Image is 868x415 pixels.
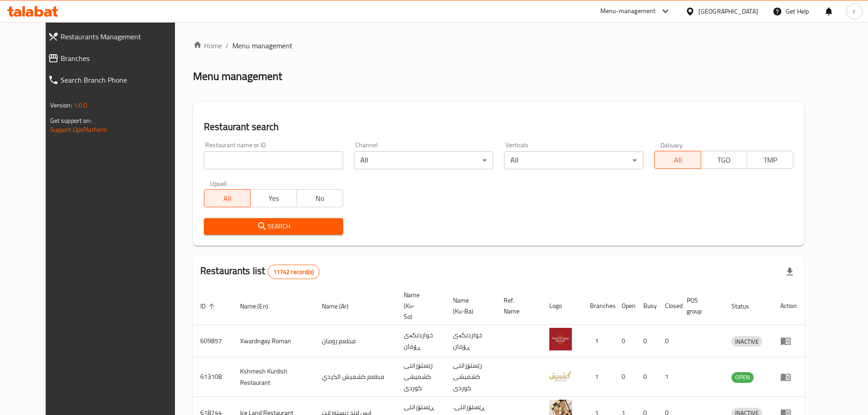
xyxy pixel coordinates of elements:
[654,151,701,169] button: All
[268,265,320,279] div: Total records count
[41,26,191,47] a: Restaurants Management
[549,364,572,387] img: Kshmesh Kurdish Restaurant
[232,40,292,51] span: Menu management
[193,325,233,357] td: 609857
[50,99,72,111] span: Version:
[614,287,636,325] th: Open
[61,31,184,42] span: Restaurants Management
[660,142,683,148] label: Delivery
[549,328,572,350] img: Xwardngay Roman
[297,189,343,207] button: No
[779,261,801,283] div: Export file
[658,357,679,397] td: 1
[780,336,797,346] div: Menu
[50,115,92,126] span: Get support on:
[583,357,614,397] td: 1
[315,357,396,397] td: مطعم كشميش الكردي
[315,325,396,357] td: مطعم رومان
[731,372,754,383] div: OPEN
[614,325,636,357] td: 0
[204,151,343,169] input: Search for restaurant name or ID..
[233,357,315,397] td: Kshmesh Kurdish Restaurant
[354,151,493,169] div: All
[396,325,446,357] td: خواردنگەی ڕۆمان
[204,189,250,207] button: All
[636,325,658,357] td: 0
[698,6,758,16] div: [GEOGRAPHIC_DATA]
[658,154,697,167] span: All
[396,357,446,397] td: رێستۆرانتی کشمیشى كوردى
[658,287,679,325] th: Closed
[250,189,297,207] button: Yes
[204,218,343,235] button: Search
[193,69,282,84] h2: Menu management
[636,357,658,397] td: 0
[254,192,293,205] span: Yes
[453,295,486,317] span: Name (Ku-Ba)
[193,357,233,397] td: 613108
[61,75,184,85] span: Search Branch Phone
[41,47,191,69] a: Branches
[583,287,614,325] th: Branches
[41,69,191,91] a: Search Branch Phone
[200,301,217,312] span: ID
[747,151,793,169] button: TMP
[301,192,340,205] span: No
[731,336,762,347] span: INACTIVE
[773,287,804,325] th: Action
[542,287,583,325] th: Logo
[583,325,614,357] td: 1
[61,53,184,64] span: Branches
[731,372,754,382] span: OPEN
[204,120,793,134] h2: Restaurant search
[658,325,679,357] td: 0
[322,301,360,312] span: Name (Ar)
[687,295,713,317] span: POS group
[751,154,790,167] span: TMP
[233,325,315,357] td: Xwardngay Roman
[636,287,658,325] th: Busy
[208,192,247,205] span: All
[211,221,336,232] span: Search
[614,357,636,397] td: 0
[404,289,435,322] span: Name (Ku-So)
[780,372,797,382] div: Menu
[268,268,319,276] span: 11742 record(s)
[504,295,531,317] span: Ref. Name
[504,151,643,169] div: All
[210,180,227,187] label: Upsell
[240,301,280,312] span: Name (En)
[446,357,496,397] td: رێستۆرانتی کشمیشى كوردى
[701,151,747,169] button: TGO
[50,124,108,135] a: Support.OpsPlatform
[446,325,496,357] td: خواردنگەی ڕۆمان
[226,40,229,51] li: /
[193,40,804,51] nav: breadcrumb
[600,6,656,17] div: Menu-management
[193,40,222,51] a: Home
[705,154,744,167] span: TGO
[74,99,88,111] span: 1.0.0
[853,6,855,16] span: r
[731,301,761,312] span: Status
[200,264,320,279] h2: Restaurants list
